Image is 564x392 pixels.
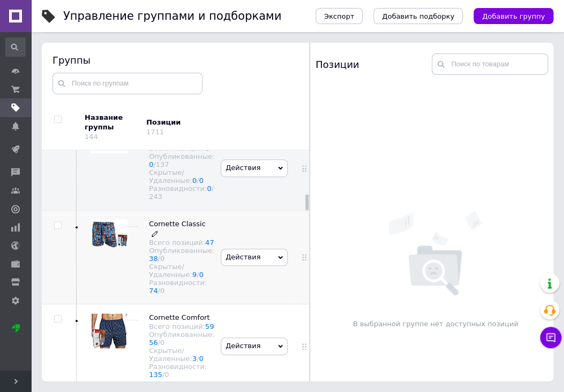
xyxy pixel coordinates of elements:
span: / [158,255,165,263]
p: В выбранной группе нет доступных позиций [315,319,555,329]
a: 0 [149,160,153,168]
span: Действия [225,253,260,261]
a: 135 [149,371,162,379]
span: / [197,355,204,363]
a: 47 [205,239,214,247]
a: 0 [199,271,204,279]
div: 1711 [146,128,164,136]
input: Поиск по группам [52,73,202,94]
a: 0 [192,176,197,185]
div: 137 [156,160,169,168]
img: Cornette Comfort [90,313,127,348]
span: Cornette Comfort [149,313,209,321]
button: Добавить подборку [373,8,463,24]
a: 3 [192,355,197,363]
span: Экспорт [324,12,354,20]
a: Редактировать [152,229,158,239]
div: 0 [164,371,169,379]
span: / [158,339,165,347]
div: 0 [160,287,164,295]
button: Добавить группу [473,8,553,24]
span: Добавить подборку [382,12,454,20]
button: Экспорт [315,8,363,24]
span: Действия [225,342,260,350]
div: Опубликованные: [149,247,214,263]
span: Добавить группу [482,12,545,20]
div: Разновидности: [149,185,214,201]
img: Cornette Classic [90,219,127,247]
a: 38 [149,255,158,263]
h1: Управление группами и подборками [63,10,281,22]
span: / [149,185,214,201]
span: Cornette Classic [149,220,206,228]
div: Позиции [146,118,237,127]
div: Скрытые/Удаленные: [149,263,214,279]
a: 0 [199,176,204,185]
div: Скрытые/Удаленные: [149,347,214,363]
div: 0 [160,339,164,347]
a: 9 [192,271,197,279]
div: Группы [52,53,299,67]
div: Позиции [315,53,432,75]
div: Опубликованные: [149,330,214,347]
input: Поиск по товарам [432,53,548,75]
span: / [162,371,169,379]
span: Действия [225,164,260,172]
span: / [197,271,204,279]
div: 243 [149,193,162,201]
div: 144 [85,133,98,141]
div: Всего позиций: [149,239,214,247]
a: 59 [205,322,214,330]
div: 0 [160,255,164,263]
div: Опубликованные: [149,152,214,168]
div: Разновидности: [149,279,214,295]
a: 0 [199,355,204,363]
div: Разновидности: [149,363,214,379]
span: / [153,160,169,168]
div: Название группы [85,113,138,132]
button: Чат с покупателем [540,327,561,348]
a: 0 [207,185,211,193]
a: 74 [149,287,158,295]
a: 56 [149,339,158,347]
span: / [158,287,165,295]
span: / [197,176,204,185]
div: Всего позиций: [149,322,214,330]
div: Скрытые/Удаленные: [149,168,214,185]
